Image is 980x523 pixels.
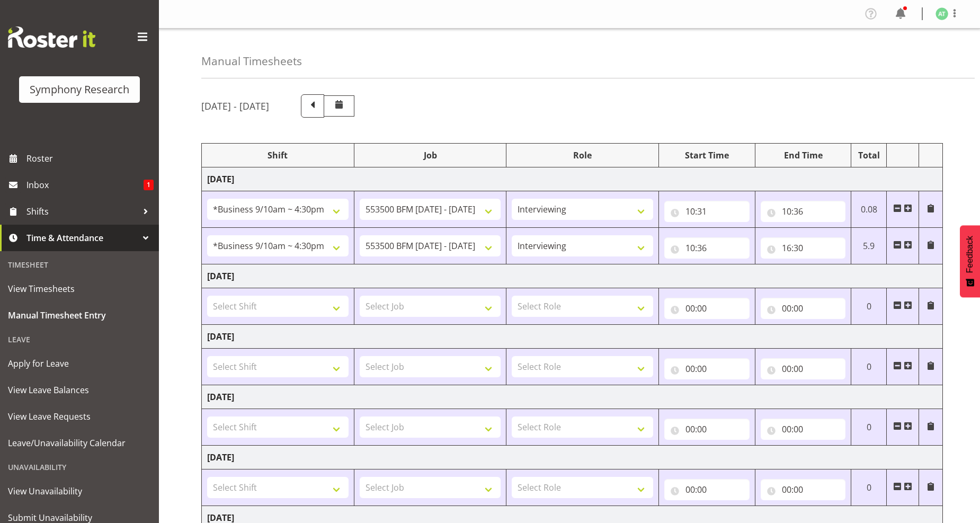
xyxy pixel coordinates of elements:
span: View Timesheets [8,281,151,297]
input: Click to select... [664,358,750,379]
a: View Timesheets [3,276,156,302]
span: View Leave Requests [8,409,151,424]
input: Click to select... [761,479,846,500]
div: Leave [3,329,156,350]
td: [DATE] [202,167,943,191]
td: [DATE] [202,264,943,288]
span: Leave/Unavailability Calendar [8,435,151,451]
td: 0 [851,349,887,385]
td: 0 [851,469,887,506]
input: Click to select... [761,419,846,440]
input: Click to select... [664,479,750,500]
div: Start Time [664,149,750,162]
td: 5.9 [851,228,887,264]
span: Inbox [26,177,144,193]
button: Feedback - Show survey [960,225,980,297]
span: Apply for Leave [8,356,151,371]
span: 1 [144,180,154,190]
div: End Time [761,149,846,162]
input: Click to select... [761,201,846,222]
a: Leave/Unavailability Calendar [3,430,156,456]
span: Time & Attendance [26,230,138,246]
div: Symphony Research [30,82,129,97]
div: Role [512,149,653,162]
div: Shift [207,149,349,162]
span: Manual Timesheet Entry [8,307,151,323]
div: Total [857,149,881,162]
span: Feedback [965,236,975,273]
a: Apply for Leave [3,350,156,377]
td: 0 [851,288,887,325]
input: Click to select... [664,237,750,259]
input: Click to select... [761,237,846,259]
a: View Unavailability [3,478,156,504]
span: Shifts [26,203,138,219]
img: angela-tunnicliffe1838.jpg [936,7,948,20]
td: [DATE] [202,446,943,469]
input: Click to select... [664,419,750,440]
input: Click to select... [664,298,750,319]
h4: Manual Timesheets [201,55,302,67]
a: View Leave Requests [3,403,156,430]
input: Click to select... [761,358,846,379]
td: [DATE] [202,385,943,409]
td: 0 [851,409,887,446]
div: Timesheet [3,254,156,276]
a: View Leave Balances [3,377,156,403]
td: [DATE] [202,325,943,349]
span: View Leave Balances [8,382,151,398]
span: Roster [26,150,154,166]
input: Click to select... [664,201,750,222]
img: Rosterit website logo [8,26,95,48]
h5: [DATE] - [DATE] [201,100,269,112]
div: Job [360,149,501,162]
input: Click to select... [761,298,846,319]
td: 0.08 [851,191,887,228]
span: View Unavailability [8,483,151,499]
div: Unavailability [3,456,156,478]
a: Manual Timesheet Entry [3,302,156,329]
